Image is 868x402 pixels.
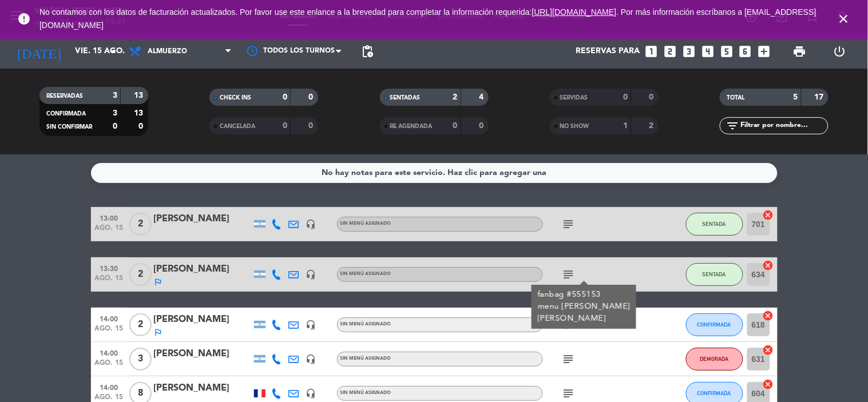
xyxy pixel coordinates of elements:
[697,321,731,328] span: CONFIRMADA
[306,354,316,364] i: headset_mic
[697,390,731,396] span: CONFIRMADA
[820,34,859,69] div: LOG OUT
[763,379,774,390] i: cancel
[95,211,124,224] span: 13:00
[794,93,798,101] strong: 5
[134,91,145,99] strong: 13
[154,212,251,226] div: [PERSON_NAME]
[562,268,576,281] i: subject
[623,122,628,130] strong: 1
[129,213,152,236] span: 2
[95,224,124,237] span: ago. 15
[763,344,774,356] i: cancel
[576,47,640,56] span: Reservas para
[154,347,251,361] div: [PERSON_NAME]
[703,271,726,277] span: SENTADA
[686,348,743,371] button: DEMORADA
[649,93,656,101] strong: 0
[17,12,31,26] i: error
[154,381,251,396] div: [PERSON_NAME]
[95,312,124,325] span: 14:00
[644,44,659,59] i: looks_one
[727,95,744,101] span: TOTAL
[309,93,316,101] strong: 0
[283,93,287,101] strong: 0
[560,124,589,129] span: NO SHOW
[453,122,458,130] strong: 0
[46,124,92,130] span: SIN CONFIRMAR
[306,320,316,330] i: headset_mic
[306,219,316,229] i: headset_mic
[763,310,774,321] i: cancel
[9,39,69,64] i: [DATE]
[360,45,374,58] span: pending_actions
[154,312,251,327] div: [PERSON_NAME]
[95,274,124,288] span: ago. 15
[95,261,124,274] span: 13:30
[815,93,826,101] strong: 17
[686,213,743,236] button: SENTADA
[663,44,677,59] i: looks_two
[220,124,255,129] span: CANCELADA
[340,272,391,276] span: Sin menú asignado
[113,122,117,130] strong: 0
[154,277,163,286] i: outlined_flag
[340,356,391,361] span: Sin menú asignado
[479,93,486,101] strong: 4
[138,122,145,130] strong: 0
[283,122,287,130] strong: 0
[560,95,588,101] span: SERVIDAS
[134,109,145,117] strong: 13
[390,124,433,129] span: RE AGENDADA
[95,380,124,393] span: 14:00
[793,45,807,58] span: print
[113,91,117,99] strong: 3
[537,289,630,325] div: fanbag #555153 menu [PERSON_NAME] [PERSON_NAME]
[46,111,86,117] span: CONFIRMADA
[220,95,251,101] span: CHECK INS
[340,322,391,327] span: Sin menú asignado
[95,325,124,338] span: ago. 15
[322,166,546,180] div: No hay notas para este servicio. Haz clic para agregar una
[129,348,152,371] span: 3
[148,47,187,55] span: Almuerzo
[833,45,846,58] i: power_settings_new
[837,12,851,26] i: close
[106,45,120,58] i: arrow_drop_down
[649,122,656,130] strong: 2
[623,93,628,101] strong: 0
[726,119,739,133] i: filter_list
[340,221,391,226] span: Sin menú asignado
[306,269,316,280] i: headset_mic
[113,109,117,117] strong: 3
[390,95,421,101] span: SENTADAS
[700,44,715,59] i: looks_4
[719,44,734,59] i: looks_5
[46,93,83,99] span: RESERVADAS
[532,7,617,17] a: [URL][DOMAIN_NAME]
[703,221,726,227] span: SENTADA
[739,120,828,132] input: Filtrar por nombre...
[738,44,753,59] i: looks_6
[479,122,486,130] strong: 0
[39,7,817,30] a: . Por más información escríbanos a [EMAIL_ADDRESS][DOMAIN_NAME]
[129,263,152,286] span: 2
[686,263,743,286] button: SENTADA
[562,387,576,400] i: subject
[129,313,152,336] span: 2
[763,209,774,221] i: cancel
[700,356,729,362] span: DEMORADA
[154,262,251,277] div: [PERSON_NAME]
[681,44,696,59] i: looks_3
[763,260,774,271] i: cancel
[39,7,817,30] span: No contamos con los datos de facturación actualizados. Por favor use este enlance a la brevedad p...
[686,313,743,336] button: CONFIRMADA
[340,391,391,395] span: Sin menú asignado
[562,217,576,231] i: subject
[95,346,124,359] span: 14:00
[757,44,772,59] i: add_box
[154,328,163,337] i: outlined_flag
[453,93,458,101] strong: 2
[309,122,316,130] strong: 0
[562,352,576,366] i: subject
